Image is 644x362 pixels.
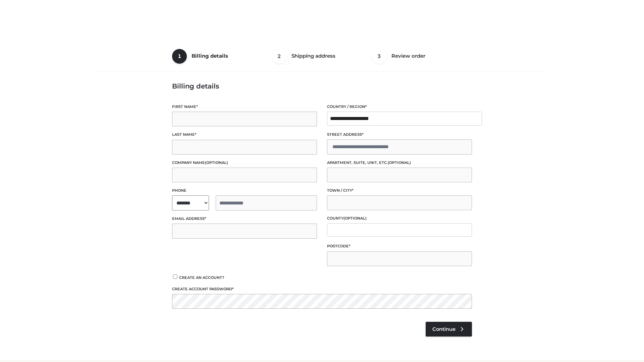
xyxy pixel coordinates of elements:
label: Country / Region [327,104,472,110]
label: County [327,215,472,222]
a: Continue [426,322,472,337]
span: (optional) [388,160,411,165]
span: (optional) [343,216,367,221]
label: Phone [172,187,317,194]
label: Create account password [172,286,472,292]
label: Town / City [327,187,472,194]
span: Create an account? [179,275,224,280]
span: (optional) [205,160,228,165]
label: Postcode [327,243,472,249]
span: Billing details [192,53,228,59]
label: Last name [172,131,317,138]
label: Company name [172,160,317,166]
span: 2 [272,49,287,64]
span: Shipping address [291,53,335,59]
h3: Billing details [172,82,472,90]
span: Continue [432,326,455,332]
input: Create an account? [172,275,178,279]
span: Review order [391,53,425,59]
span: 3 [372,49,387,64]
label: First name [172,104,317,110]
label: Email address [172,216,317,222]
label: Street address [327,131,472,138]
label: Apartment, suite, unit, etc. [327,160,472,166]
span: 1 [172,49,187,64]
